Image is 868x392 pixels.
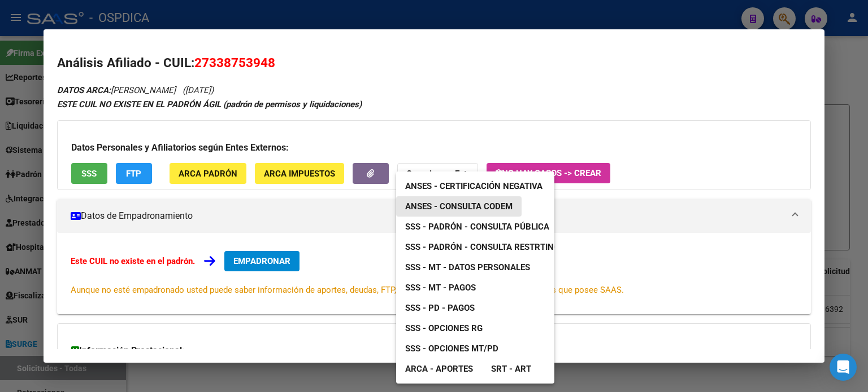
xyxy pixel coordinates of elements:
[830,354,857,381] div: Open Intercom Messenger
[405,201,513,212] span: ANSES - Consulta CODEM
[405,303,475,313] span: SSS - PD - Pagos
[405,242,573,252] span: SSS - Padrón - Consulta Restrtingida
[482,359,540,379] a: SRT - ART
[405,181,542,191] span: ANSES - Certificación Negativa
[396,237,582,257] a: SSS - Padrón - Consulta Restrtingida
[396,338,507,359] a: SSS - Opciones MT/PD
[396,278,485,298] a: SSS - MT - Pagos
[405,283,476,293] span: SSS - MT - Pagos
[396,298,484,318] a: SSS - PD - Pagos
[405,323,483,333] span: SSS - Opciones RG
[396,196,522,217] a: ANSES - Consulta CODEM
[491,364,531,374] span: SRT - ART
[396,217,558,237] a: SSS - Padrón - Consulta Pública
[396,257,539,278] a: SSS - MT - Datos Personales
[405,364,473,374] span: ARCA - Aportes
[405,343,498,354] span: SSS - Opciones MT/PD
[396,359,482,379] a: ARCA - Aportes
[396,176,552,196] a: ANSES - Certificación Negativa
[405,262,530,272] span: SSS - MT - Datos Personales
[396,318,492,338] a: SSS - Opciones RG
[405,222,549,232] span: SSS - Padrón - Consulta Pública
